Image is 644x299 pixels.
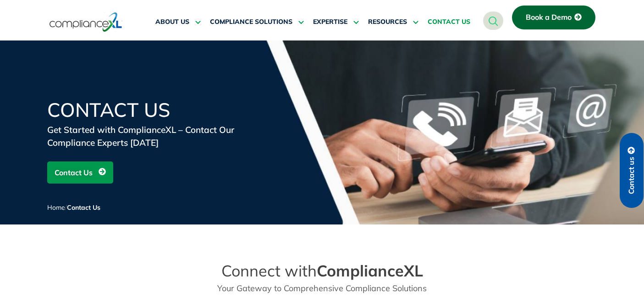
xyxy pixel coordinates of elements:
span: Contact us [627,157,636,194]
span: COMPLIANCE SOLUTIONS [210,18,292,26]
span: Book a Demo [526,13,572,22]
a: Contact Us [47,161,113,184]
span: Contact Us [55,164,93,181]
span: CONTACT US [428,18,470,26]
span: RESOURCES [368,18,407,26]
h2: Connect with [187,261,457,281]
span: EXPERTISE [313,18,347,26]
a: ABOUT US [155,11,201,33]
div: Get Started with ComplianceXL – Contact Our Compliance Experts [DATE] [47,123,267,149]
span: ABOUT US [155,18,189,26]
img: logo-one.svg [50,11,122,33]
a: Contact us [620,133,644,208]
strong: ComplianceXL [317,261,423,281]
a: EXPERTISE [313,11,359,33]
a: Home [47,203,65,212]
span: / [47,203,100,212]
a: RESOURCES [368,11,418,33]
a: CONTACT US [428,11,470,33]
a: Book a Demo [512,6,595,29]
a: COMPLIANCE SOLUTIONS [210,11,304,33]
a: navsearch-button [483,11,503,30]
h1: Contact Us [47,100,267,120]
p: Your Gateway to Comprehensive Compliance Solutions [187,282,457,294]
span: Contact Us [67,203,100,212]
